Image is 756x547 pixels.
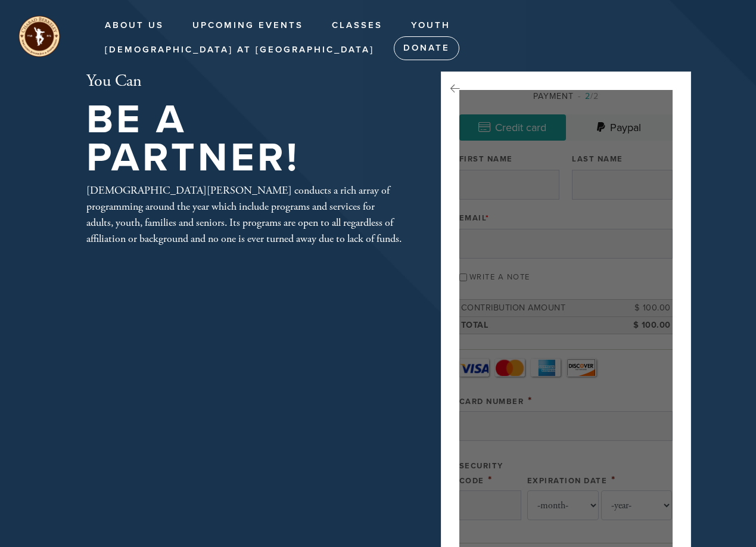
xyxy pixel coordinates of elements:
[394,36,459,60] a: Donate
[183,14,312,37] a: Upcoming Events
[96,14,173,37] a: About Us
[323,14,391,37] a: Classes
[86,72,402,92] h2: You Can
[86,182,402,247] div: [DEMOGRAPHIC_DATA][PERSON_NAME] conducts a rich array of programming around the year which includ...
[96,39,383,61] a: [DEMOGRAPHIC_DATA] at [GEOGRAPHIC_DATA]
[86,101,402,178] h1: Be A Partner!
[18,15,61,58] img: unnamed%20%283%29_0.png
[402,14,459,37] a: Youth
